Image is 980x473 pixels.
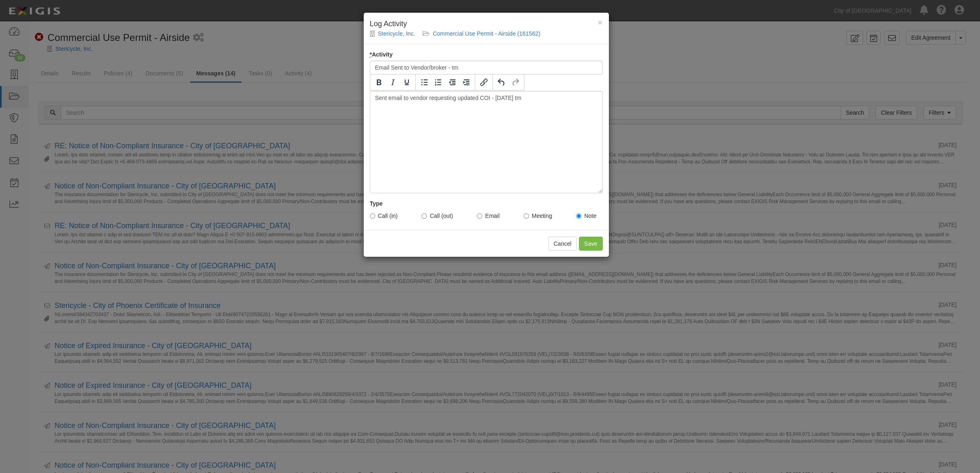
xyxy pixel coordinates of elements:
[370,51,372,58] abbr: required
[433,30,540,37] a: Commercial Use Permit - Airside (161562)
[370,199,383,208] label: Type
[370,19,603,29] h4: Log Activity
[524,213,529,219] input: Meeting
[431,75,445,89] button: Numbered list
[417,75,431,89] button: Bullet list
[495,75,508,89] button: Undo
[459,75,473,89] button: Increase indent
[370,212,398,220] label: Call (in)
[477,75,491,89] button: Insert/edit link
[548,237,577,251] button: Cancel
[524,212,552,220] label: Meeting
[386,75,400,89] button: Italic
[477,212,499,220] label: Email
[477,213,482,219] input: Email
[422,212,453,220] label: Call (out)
[445,75,459,89] button: Decrease indent
[422,213,427,219] input: Call (out)
[597,18,602,27] span: ×
[378,30,415,37] a: Stericycle, Inc.
[579,237,603,251] input: Save
[508,75,522,89] button: Redo
[576,212,597,220] label: Note
[400,75,414,89] button: Underline
[370,213,375,219] input: Call (in)
[370,50,393,59] label: Activity
[372,75,386,89] button: Bold
[597,18,602,27] button: Close
[370,91,603,193] div: Sent email to vendor requesting updated COI - [DATE] tm
[576,213,581,219] input: Note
